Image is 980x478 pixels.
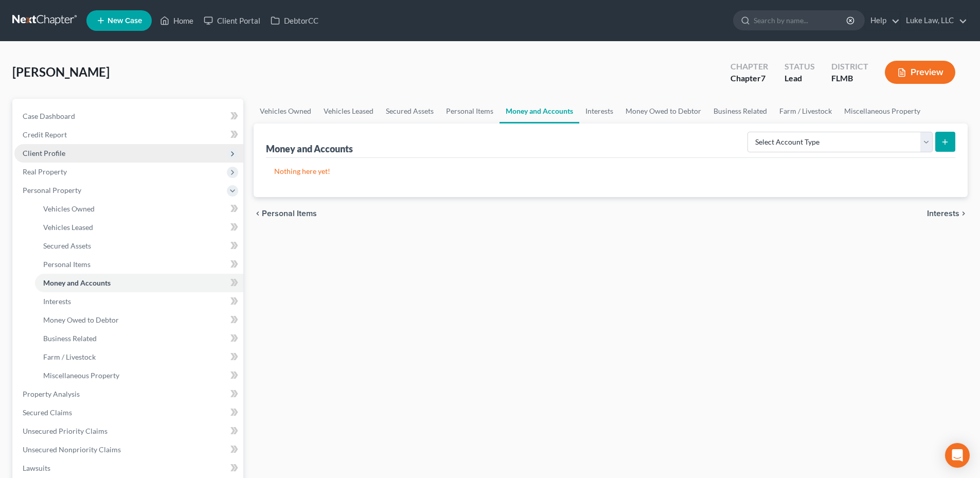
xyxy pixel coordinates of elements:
span: 7 [761,73,765,83]
span: Money and Accounts [43,278,111,287]
span: Unsecured Nonpriority Claims [23,445,121,454]
p: Nothing here yet! [274,166,947,176]
a: Client Portal [199,11,265,30]
span: Miscellaneous Property [43,371,119,380]
a: Miscellaneous Property [35,366,243,385]
a: Personal Items [35,255,243,274]
a: Money and Accounts [35,274,243,292]
a: Home [155,11,199,30]
div: Status [785,61,815,73]
span: Credit Report [23,130,67,139]
span: Farm / Livestock [43,352,96,361]
a: Help [865,11,900,30]
a: Farm / Livestock [35,348,243,366]
span: Lawsuits [23,464,50,472]
a: Unsecured Priority Claims [14,422,243,440]
a: Vehicles Leased [35,218,243,237]
a: Property Analysis [14,385,243,403]
a: Credit Report [14,126,243,144]
span: Interests [43,297,71,306]
a: Lawsuits [14,459,243,477]
span: New Case [108,17,142,25]
a: Vehicles Owned [254,99,317,123]
a: Case Dashboard [14,107,243,126]
span: Secured Assets [43,241,91,250]
span: [PERSON_NAME] [12,64,110,79]
button: chevron_left Personal Items [254,209,317,218]
a: Farm / Livestock [773,99,838,123]
span: Unsecured Priority Claims [23,427,108,435]
a: Vehicles Leased [317,99,380,123]
a: Luke Law, LLC [901,11,967,30]
a: Secured Assets [380,99,440,123]
a: Interests [579,99,619,123]
div: Lead [785,73,815,84]
span: Personal Items [43,260,91,269]
a: Money Owed to Debtor [35,311,243,329]
span: Property Analysis [23,390,80,398]
span: Money Owed to Debtor [43,315,119,324]
span: Personal Property [23,186,81,194]
div: Chapter [730,61,768,73]
span: Real Property [23,167,67,176]
span: Case Dashboard [23,112,75,120]
button: Preview [885,61,955,84]
button: Interests chevron_right [927,209,968,218]
a: Money Owed to Debtor [619,99,707,123]
span: Secured Claims [23,408,72,417]
span: Personal Items [262,209,317,218]
span: Interests [927,209,959,218]
span: Vehicles Leased [43,223,93,232]
i: chevron_right [959,209,968,218]
input: Search by name... [754,11,848,30]
a: Miscellaneous Property [838,99,926,123]
div: Money and Accounts [266,143,353,155]
a: Unsecured Nonpriority Claims [14,440,243,459]
div: Chapter [730,73,768,84]
a: DebtorCC [265,11,324,30]
span: Client Profile [23,149,65,157]
a: Business Related [35,329,243,348]
div: Open Intercom Messenger [945,443,970,468]
div: FLMB [831,73,868,84]
div: District [831,61,868,73]
a: Secured Assets [35,237,243,255]
span: Vehicles Owned [43,204,95,213]
i: chevron_left [254,209,262,218]
a: Secured Claims [14,403,243,422]
a: Vehicles Owned [35,200,243,218]
span: Business Related [43,334,97,343]
a: Personal Items [440,99,500,123]
a: Interests [35,292,243,311]
a: Money and Accounts [500,99,579,123]
a: Business Related [707,99,773,123]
